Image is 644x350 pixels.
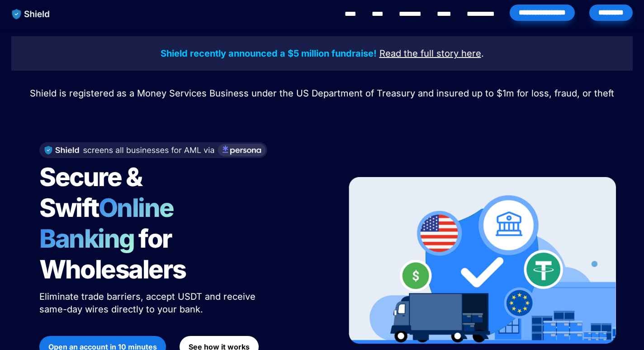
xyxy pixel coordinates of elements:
span: Eliminate trade barriers, accept USDT and receive same-day wires directly to your bank. [39,291,258,315]
u: here [461,48,481,59]
span: Online Banking [39,192,183,254]
a: Read the full story [379,49,459,58]
span: Secure & Swift [39,162,146,223]
u: Read the full story [379,48,459,59]
strong: Shield recently announced a $5 million fundraise! [161,48,377,59]
span: for Wholesalers [39,223,186,285]
a: here [461,49,481,58]
span: . [481,48,484,59]
img: website logo [8,5,54,24]
span: Shield is registered as a Money Services Business under the US Department of Treasury and insured... [30,88,614,99]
